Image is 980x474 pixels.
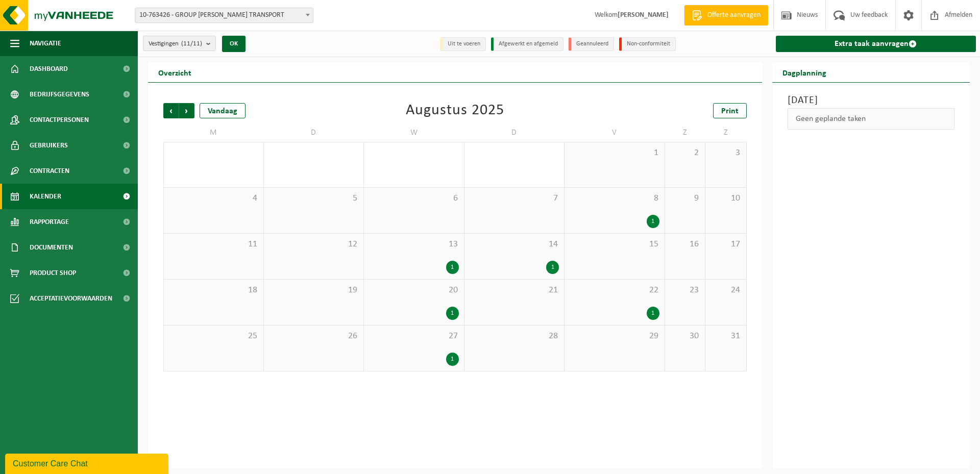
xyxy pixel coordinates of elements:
[446,261,459,274] div: 1
[30,286,112,311] span: Acceptatievoorwaarden
[135,8,313,23] span: 10-763426 - GROUP MATTHEEUWS ERIC TRANSPORT
[546,261,559,274] div: 1
[30,184,61,209] span: Kalender
[30,56,68,82] span: Dashboard
[169,331,258,342] span: 25
[30,235,73,260] span: Documenten
[200,103,246,118] div: Vandaag
[569,37,614,51] li: Geannuleerd
[369,193,459,204] span: 6
[163,103,179,118] span: Vorige
[776,36,976,52] a: Extra taak aanvragen
[149,36,202,52] span: Vestigingen
[181,40,202,47] count: (11/11)
[264,123,364,142] td: D
[446,307,459,320] div: 1
[570,331,659,342] span: 29
[369,331,459,342] span: 27
[710,285,741,296] span: 24
[369,239,459,250] span: 13
[772,62,837,82] h2: Dagplanning
[135,8,313,22] span: 10-763426 - GROUP MATTHEEUWS ERIC TRANSPORT
[222,36,246,52] button: OK
[647,307,659,320] div: 1
[710,147,741,159] span: 3
[269,285,359,296] span: 19
[364,123,464,142] td: W
[670,147,700,159] span: 2
[470,331,559,342] span: 28
[369,285,459,296] span: 20
[143,36,216,51] button: Vestigingen(11/11)
[446,353,459,366] div: 1
[440,37,486,51] li: Uit te voeren
[30,209,69,235] span: Rapportage
[269,331,359,342] span: 26
[470,239,559,250] span: 14
[565,123,665,142] td: V
[665,123,706,142] td: Z
[169,285,258,296] span: 18
[30,133,68,158] span: Gebruikers
[30,260,76,286] span: Product Shop
[713,103,747,118] a: Print
[470,285,559,296] span: 21
[30,31,61,56] span: Navigatie
[269,239,359,250] span: 12
[470,193,559,204] span: 7
[30,82,89,107] span: Bedrijfsgegevens
[269,193,359,204] span: 5
[670,331,700,342] span: 30
[670,239,700,250] span: 16
[406,103,504,118] div: Augustus 2025
[148,62,202,82] h2: Overzicht
[788,108,955,130] div: Geen geplande taken
[705,10,763,20] span: Offerte aanvragen
[179,103,194,118] span: Volgende
[5,452,170,474] iframe: chat widget
[788,93,955,108] h3: [DATE]
[618,11,669,19] strong: [PERSON_NAME]
[710,239,741,250] span: 17
[169,193,258,204] span: 4
[619,37,676,51] li: Non-conformiteit
[163,123,264,142] td: M
[464,123,565,142] td: D
[684,5,768,26] a: Offerte aanvragen
[491,37,563,51] li: Afgewerkt en afgemeld
[30,158,69,184] span: Contracten
[721,107,739,115] span: Print
[570,285,659,296] span: 22
[710,193,741,204] span: 10
[647,215,659,228] div: 1
[705,123,746,142] td: Z
[670,193,700,204] span: 9
[570,147,659,159] span: 1
[30,107,89,133] span: Contactpersonen
[570,239,659,250] span: 15
[169,239,258,250] span: 11
[670,285,700,296] span: 23
[710,331,741,342] span: 31
[570,193,659,204] span: 8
